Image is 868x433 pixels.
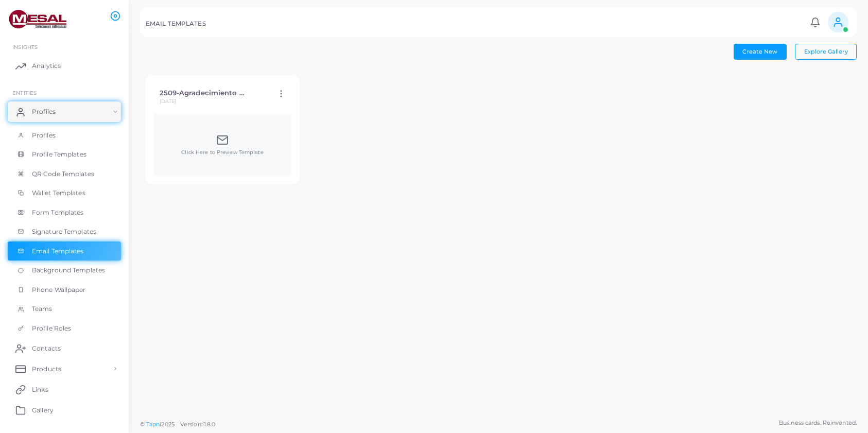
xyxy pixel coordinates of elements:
[32,131,56,140] span: Profiles
[8,183,121,203] a: Wallet Templates
[32,385,48,394] span: Links
[804,48,848,55] span: Explore Gallery
[795,44,857,59] button: Explore Gallery
[32,247,84,256] span: Email Templates
[32,150,86,159] span: Profile Templates
[9,10,66,29] img: logo
[8,319,121,338] a: Profile Roles
[32,406,54,415] span: Gallery
[32,188,85,198] span: Wallet Templates
[32,169,94,179] span: QR Code Templates
[8,338,121,358] a: Contacts
[8,101,121,122] a: Profiles
[8,56,121,76] a: Analytics
[8,280,121,300] a: Phone Wallpaper
[8,241,121,261] a: Email Templates
[32,107,56,116] span: Profiles
[12,90,37,96] span: ENTITIES
[8,400,121,420] a: Gallery
[32,365,61,374] span: Products
[32,266,105,275] span: Background Templates
[8,261,121,280] a: Background Templates
[32,285,86,295] span: Phone Wallpaper
[32,324,71,333] span: Profile Roles
[140,420,215,429] span: ©
[32,304,53,314] span: Teams
[32,61,61,71] span: Analytics
[734,44,787,59] button: Create New
[8,164,121,184] a: QR Code Templates
[742,48,777,55] span: Create New
[8,126,121,145] a: Profiles
[8,203,121,222] a: Form Templates
[32,208,84,217] span: Form Templates
[161,420,174,429] span: 2025
[8,299,121,319] a: Teams
[146,20,206,27] h5: EMAIL TEMPLATES
[8,145,121,164] a: Profile Templates
[32,227,96,236] span: Signature Templates
[160,89,271,97] h4: 2509-Agradecimiento ...
[32,344,61,353] span: Contacts
[8,358,121,379] a: Products
[180,421,216,428] span: Version: 1.8.0
[8,379,121,400] a: Links
[181,149,263,156] span: Click Here to Preview Template
[160,98,177,104] small: [DATE]
[8,222,121,241] a: Signature Templates
[779,419,857,427] span: Business cards. Reinvented.
[12,44,38,50] span: INSIGHTS
[146,421,162,428] a: Tapni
